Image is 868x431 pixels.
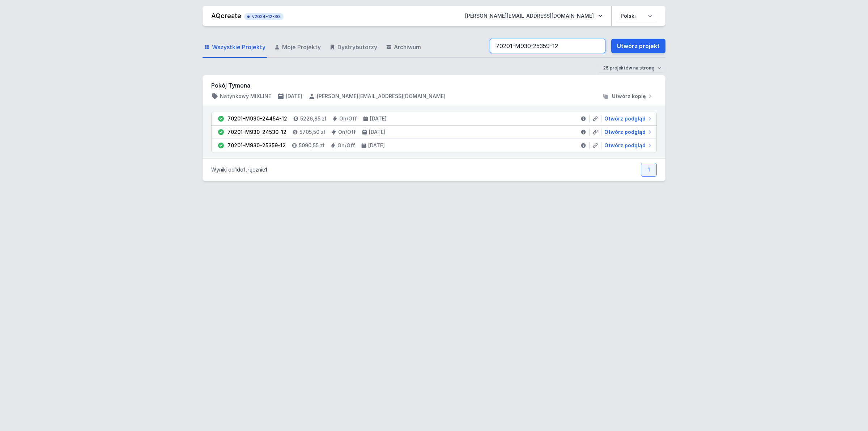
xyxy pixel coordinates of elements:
[599,93,657,100] button: Utwórz kopię
[337,142,355,149] h4: On/Off
[337,43,377,51] span: Dystrybutorzy
[601,128,654,136] a: Otwórz podgląd
[611,39,665,53] a: Utwórz projekt
[211,81,657,90] h3: Pokój Tymona
[338,128,356,136] h4: On/Off
[265,166,267,173] span: 1
[282,43,321,51] span: Moje Projekty
[604,128,646,136] span: Otwórz podgląd
[370,115,387,122] h4: [DATE]
[601,115,654,122] a: Otwórz podgląd
[368,142,385,149] h4: [DATE]
[211,166,267,173] p: Wyniki od do , łącznie
[604,115,646,122] span: Otwórz podgląd
[601,142,654,149] a: Otwórz podgląd
[339,115,357,122] h4: On/Off
[459,9,608,22] button: [PERSON_NAME][EMAIL_ADDRESS][DOMAIN_NAME]
[641,163,657,177] a: 1
[203,37,267,58] a: Wszystkie Projekty
[299,142,324,149] h4: 5090,55 zł
[317,93,446,100] h4: [PERSON_NAME][EMAIL_ADDRESS][DOMAIN_NAME]
[273,37,322,58] a: Moje Projekty
[235,166,237,173] span: 1
[616,9,657,22] select: Wybierz język
[211,12,241,20] a: AQcreate
[604,142,646,149] span: Otwórz podgląd
[612,93,646,100] span: Utwórz kopię
[286,93,302,100] h4: [DATE]
[369,128,386,136] h4: [DATE]
[212,43,265,51] span: Wszystkie Projekty
[248,14,280,20] span: v2024-12-30
[299,128,325,136] h4: 5705,50 zł
[227,115,287,122] div: 70201-M930-24454-12
[227,128,286,136] div: 70201-M930-24530-12
[300,115,326,122] h4: 5226,85 zł
[243,166,246,173] span: 1
[490,39,605,53] input: Szukaj wśród projektów i wersji...
[244,12,284,20] button: v2024-12-30
[394,43,421,51] span: Archiwum
[227,142,286,149] div: 70201-M930-25359-12
[328,37,379,58] a: Dystrybutorzy
[220,93,271,100] h4: Natynkowy MIXLINE
[384,37,422,58] a: Archiwum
